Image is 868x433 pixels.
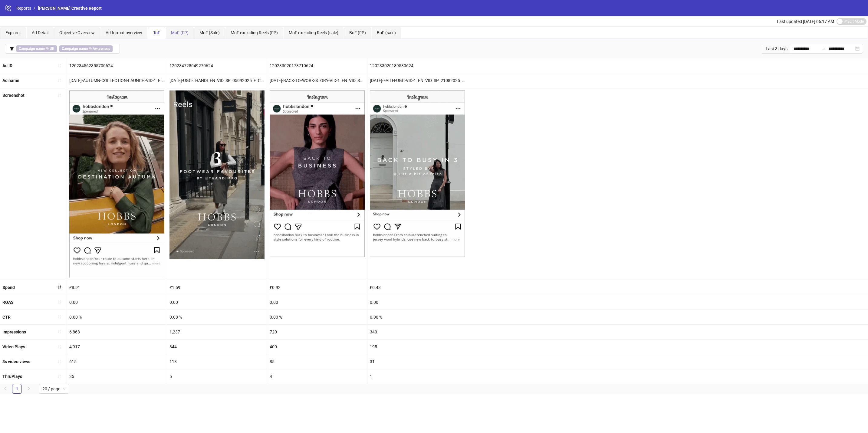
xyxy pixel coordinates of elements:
div: 118 [167,354,267,369]
b: UK [50,47,54,51]
img: Screenshot 120233020178710624 [270,90,365,257]
b: Campaign name [62,47,88,51]
div: 400 [267,340,367,354]
div: 4,917 [67,340,167,354]
li: / [34,5,35,11]
b: ROAS [2,300,14,305]
span: sort-ascending [57,93,61,97]
div: 85 [267,354,367,369]
span: right [27,387,31,390]
div: [DATE]-BACK-TO-WORK-STORY-VID-1_EN_VID_SP_16082025_F_CC_SC1_None_ [267,73,367,88]
span: MoF excluding Reels (FP) [231,30,278,35]
b: Ad name [2,78,19,83]
div: 195 [367,340,467,354]
span: Ad Detail [32,30,48,35]
span: sort-ascending [57,315,61,319]
span: MoF excluding Reels (sale) [289,30,338,35]
a: 1 [12,384,21,393]
span: sort-ascending [57,78,61,83]
span: sort-ascending [57,374,61,379]
span: MoF (FP) [171,30,189,35]
img: Screenshot 120234728049270624 [169,90,265,259]
span: MoF (Sale) [199,30,220,35]
div: £0.43 [367,280,467,295]
button: Campaign name ∋ UKCampaign name ∋ Awareness [5,44,120,54]
span: Ad format overview [106,30,142,35]
div: 340 [367,325,467,339]
div: 0.08 % [167,310,267,324]
b: Spend [2,285,15,290]
span: 20 / page [42,384,66,393]
div: 5 [167,369,267,384]
span: ∋ [16,45,57,52]
span: sort-ascending [57,345,61,349]
div: 615 [67,354,167,369]
div: 844 [167,340,267,354]
span: [PERSON_NAME] Creative Report [38,6,102,11]
div: £1.59 [167,280,267,295]
div: 35 [67,369,167,384]
div: [DATE]-UGC-THANDI_EN_VID_SP_05092025_F_CC_SC24_None_UGC [167,73,267,88]
b: Impressions [2,330,26,334]
b: CTR [2,315,11,320]
a: Reports [15,5,32,11]
li: 1 [12,384,22,394]
div: 120233020178710624 [267,58,367,73]
div: 0.00 [167,295,267,310]
span: ToF [153,30,160,35]
span: BoF (sale) [377,30,396,35]
div: 120234728049270624 [167,58,267,73]
b: Ad ID [2,63,12,68]
span: sort-ascending [57,64,61,68]
span: sort-ascending [57,359,61,364]
span: ∋ [59,45,113,52]
b: Campaign name [19,47,45,51]
b: Video Plays [2,344,25,349]
img: Screenshot 120233020189580624 [370,90,465,257]
li: Next Page [24,384,34,394]
span: sort-ascending [57,300,61,304]
span: Objective Overview [59,30,95,35]
span: filter [10,47,14,51]
span: Last updated [DATE] 06:17 AM [777,19,834,24]
b: 3s video views [2,359,30,364]
div: 0.00 [367,295,467,310]
div: 0.00 % [267,310,367,324]
div: 6,868 [67,325,167,339]
span: sort-descending [57,285,61,289]
div: 720 [267,325,367,339]
div: 1 [367,369,467,384]
span: to [821,46,826,51]
div: 120233020189580624 [367,58,467,73]
span: Explorer [5,30,21,35]
div: 120234562355700624 [67,58,167,73]
div: 4 [267,369,367,384]
span: BoF (FP) [349,30,366,35]
img: Screenshot 120234562355700624 [69,90,164,277]
div: 1,237 [167,325,267,339]
div: Page Size [39,384,69,394]
b: Awareness [93,47,110,51]
b: Screenshot [2,93,25,98]
div: 31 [367,354,467,369]
div: [DATE]-FAITH-UGC-VID-1_EN_VID_SP_21082025_F_CC_SC13_None_UGC [367,73,467,88]
div: £8.91 [67,280,167,295]
div: [DATE]-AUTUMN-COLLECTION-LAUNCH-VID-1_EN_VID_NI_02092025_F_CC_SC24_USP10_SEASONAL [67,73,167,88]
div: 0.00 % [367,310,467,324]
div: Last 3 days [762,44,790,54]
span: sort-ascending [57,330,61,334]
span: left [3,387,7,390]
div: £0.92 [267,280,367,295]
button: right [24,384,34,394]
div: 0.00 [267,295,367,310]
div: 0.00 [67,295,167,310]
span: swap-right [821,46,826,51]
b: ThruPlays [2,374,22,379]
div: 0.00 % [67,310,167,324]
